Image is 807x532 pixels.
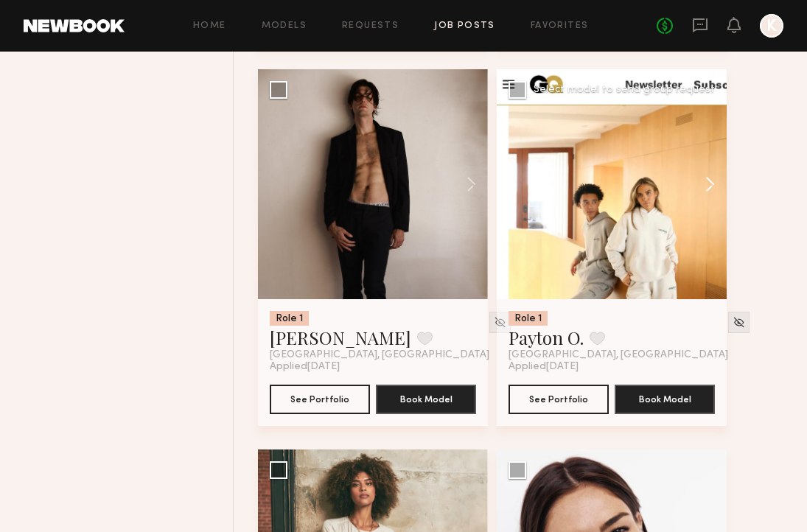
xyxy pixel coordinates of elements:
button: See Portfolio [270,385,370,414]
div: Select model to send group request [534,85,715,95]
img: Unhide Model [494,316,506,329]
img: Unhide Model [733,316,745,329]
span: [GEOGRAPHIC_DATA], [GEOGRAPHIC_DATA] [270,349,489,361]
button: Book Model [376,385,476,414]
a: Job Posts [434,21,495,31]
div: Role 1 [270,311,309,326]
div: Role 1 [509,311,548,326]
button: Book Model [615,385,715,414]
a: Models [262,21,307,31]
a: Book Model [615,392,715,405]
a: Favorites [531,21,589,31]
div: Applied [DATE] [270,361,476,373]
a: Payton O. [509,326,584,349]
a: Requests [342,21,399,31]
div: Applied [DATE] [509,361,715,373]
button: See Portfolio [509,385,609,414]
span: [GEOGRAPHIC_DATA], [GEOGRAPHIC_DATA] [509,349,728,361]
a: Book Model [376,392,476,405]
a: Home [193,21,226,31]
a: [PERSON_NAME] [270,326,411,349]
a: K [760,14,783,38]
